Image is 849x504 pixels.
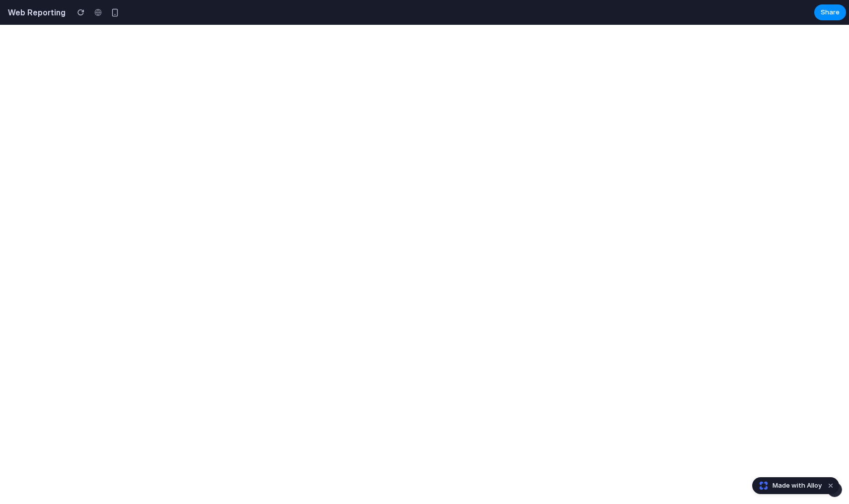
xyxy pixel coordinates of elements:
[821,7,840,17] span: Share
[814,4,846,20] button: Share
[825,480,837,492] button: Dismiss watermark
[4,6,66,18] h2: Web Reporting
[753,481,823,491] a: Made with Alloy
[773,481,822,491] span: Made with Alloy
